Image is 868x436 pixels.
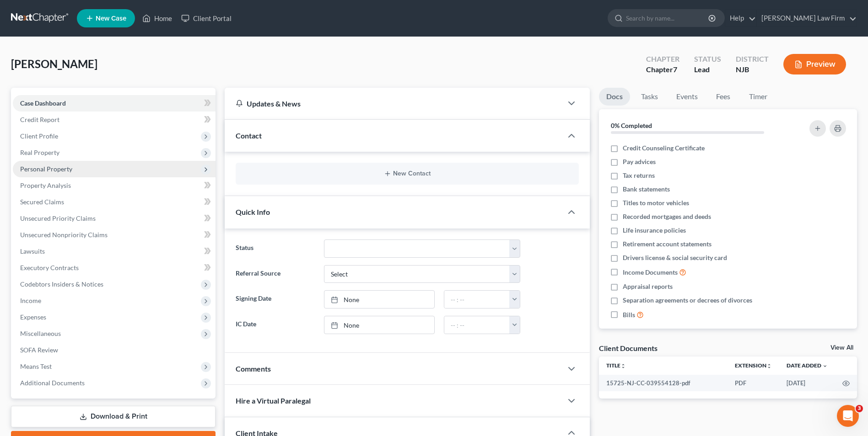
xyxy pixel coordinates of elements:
[138,10,177,27] a: Home
[20,297,41,304] span: Income
[236,396,311,405] span: Hire a Virtual Paralegal
[444,316,510,334] input: -- : --
[243,170,571,177] button: New Contact
[694,54,721,64] div: Status
[236,207,270,216] span: Quick Info
[742,88,775,106] a: Timer
[13,95,216,112] a: Case Dashboard
[709,88,738,106] a: Fees
[736,64,769,75] div: NJB
[626,10,710,27] input: Search by name...
[599,375,728,391] td: 15725-NJ-CC-039554128-pdf
[20,280,103,288] span: Codebtors Insiders & Notices
[20,264,79,271] span: Executory Contracts
[623,198,689,207] span: Titles to motor vehicles
[324,316,434,334] a: None
[444,291,510,308] input: -- : --
[20,132,58,140] span: Client Profile
[830,345,853,351] a: View All
[20,313,46,321] span: Expenses
[96,15,126,22] span: New Case
[20,379,85,387] span: Additional Documents
[231,239,319,258] label: Status
[623,310,635,319] span: Bills
[728,375,779,391] td: PDF
[673,65,677,74] span: 7
[646,54,679,64] div: Chapter
[623,212,711,221] span: Recorded mortgages and deeds
[13,342,216,358] a: SOFA Review
[725,10,756,27] a: Help
[620,363,626,369] i: unfold_more
[236,99,551,108] div: Updates & News
[20,231,108,239] span: Unsecured Nonpriority Claims
[20,99,66,107] span: Case Dashboard
[599,343,658,353] div: Client Documents
[20,165,72,173] span: Personal Property
[177,10,236,27] a: Client Portal
[231,316,319,334] label: IC Date
[13,177,216,194] a: Property Analysis
[856,405,863,412] span: 3
[20,181,71,189] span: Property Analysis
[623,171,655,180] span: Tax returns
[11,57,97,70] span: [PERSON_NAME]
[736,54,769,64] div: District
[669,88,705,106] a: Events
[20,346,58,354] span: SOFA Review
[611,122,652,129] strong: 0% Completed
[766,363,772,369] i: unfold_more
[623,268,678,277] span: Income Documents
[11,406,216,427] a: Download & Print
[231,265,319,283] label: Referral Source
[623,282,673,291] span: Appraisal reports
[324,291,434,308] a: None
[13,194,216,210] a: Secured Claims
[13,260,216,276] a: Executory Contracts
[623,253,727,262] span: Drivers license & social security card
[822,363,828,369] i: expand_more
[20,362,52,370] span: Means Test
[20,247,45,255] span: Lawsuits
[599,88,630,106] a: Docs
[623,185,670,194] span: Bank statements
[13,112,216,128] a: Credit Report
[236,131,262,140] span: Contact
[757,10,857,27] a: [PERSON_NAME] Law Firm
[634,88,665,106] a: Tasks
[623,239,712,249] span: Retirement account statements
[20,330,61,337] span: Miscellaneous
[783,54,846,74] button: Preview
[779,375,835,391] td: [DATE]
[13,210,216,227] a: Unsecured Priority Claims
[694,64,721,75] div: Lead
[20,149,59,156] span: Real Property
[13,227,216,243] a: Unsecured Nonpriority Claims
[623,226,686,235] span: Life insurance policies
[623,144,705,153] span: Credit Counseling Certificate
[236,364,271,373] span: Comments
[735,362,772,369] a: Extensionunfold_more
[13,243,216,260] a: Lawsuits
[787,362,828,369] a: Date Added expand_more
[606,362,626,369] a: Titleunfold_more
[837,405,859,427] iframe: Intercom live chat
[646,64,679,75] div: Chapter
[623,157,656,166] span: Pay advices
[231,290,319,308] label: Signing Date
[20,198,64,206] span: Secured Claims
[20,214,96,222] span: Unsecured Priority Claims
[623,296,752,305] span: Separation agreements or decrees of divorces
[20,116,59,123] span: Credit Report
